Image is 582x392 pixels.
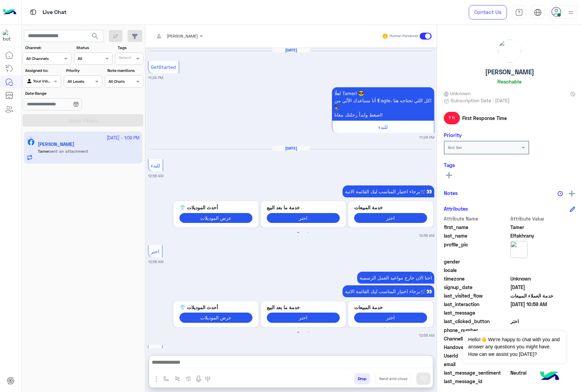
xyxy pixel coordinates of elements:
span: last_visited_flow [444,292,509,299]
span: last_name [444,232,509,239]
label: Date Range [25,90,102,96]
img: tab [515,9,523,16]
button: اختر [354,213,427,223]
img: make a call [205,376,210,382]
span: HandoverOn [444,344,509,351]
h6: Reachable [497,78,522,85]
img: select flow [163,376,169,381]
span: profile_pic [444,241,509,257]
p: 9/10/2025, 12:58 AM [357,272,434,284]
img: picture [498,40,521,63]
img: send voice note [194,375,203,383]
span: Hello!👋 We're happy to chat with you and answer any questions you might have. How can we assist y... [463,331,566,363]
span: UserId [444,352,509,359]
label: Tags [118,45,143,51]
p: أحدث الموديلات 👕 [179,304,252,311]
span: Unknown [510,275,576,282]
span: first_name [444,224,509,231]
span: gender [444,258,509,265]
button: Drop [354,373,370,385]
label: Assigned to: [25,67,60,74]
button: search [87,30,104,45]
label: Channel: [25,45,71,51]
span: للبدء [378,124,388,130]
h5: [PERSON_NAME] [485,68,534,76]
label: Note mentions [107,67,143,74]
span: null [507,378,575,385]
img: hulul-logo.png [538,365,562,389]
label: Status [76,45,112,51]
span: Elfakhrany [510,232,576,239]
span: [PERSON_NAME] [167,33,198,39]
span: locale [444,267,509,274]
button: create order [183,373,194,384]
span: last_interaction [444,301,509,308]
h6: Attributes [444,206,468,212]
a: Contact Us [469,5,507,19]
button: اختر [354,313,427,322]
small: 12:58 AM [148,259,163,265]
p: Live Chat [43,8,67,17]
button: Apply Filters [23,114,143,126]
p: 9/10/2025, 12:58 AM [343,185,434,197]
p: خدمة ما بعد البيع [267,304,340,311]
span: email [444,361,509,368]
img: Logo [3,5,16,19]
span: اختر [151,348,159,354]
img: picture [510,241,527,258]
img: Trigger scenario [175,376,180,381]
h6: Priority [444,132,462,138]
img: 713415422032625 [3,30,15,42]
span: GetStarted [151,64,176,70]
button: 1 of 2 [295,229,302,236]
img: send message [420,375,427,382]
span: signup_date [444,284,509,291]
button: عرض الموديلات [179,313,252,322]
button: select flow [161,373,172,384]
button: 2 of 2 [305,229,312,236]
span: phone_number [444,327,509,334]
span: Subscription Date : [DATE] [451,97,510,104]
span: null [510,309,576,316]
span: last_clicked_button [444,318,509,325]
span: خدمة العملاء المبيعات [510,292,576,299]
small: 12:58 AM [148,173,163,179]
span: 2025-10-09T07:59:03.511Z [510,301,576,308]
span: Attribute Value [510,215,576,222]
span: last_message_id [444,378,506,385]
span: اختر [151,248,159,254]
span: Tamer [510,224,576,231]
button: عرض الموديلات [179,213,252,223]
span: Attribute Name [444,215,509,222]
label: Priority [66,67,101,74]
img: notes [557,191,563,196]
span: search [91,32,99,40]
p: خدمة ما بعد البيع [267,204,340,211]
button: اختر [267,213,340,223]
h6: [DATE] [272,146,310,151]
span: Unknown [444,90,470,97]
button: Send and close [375,373,411,385]
p: 9/10/2025, 12:58 AM [343,285,434,297]
small: 11:24 PM [148,75,163,80]
img: tab [29,8,38,16]
span: timezone [444,275,509,282]
span: 1 h [444,112,460,124]
b: Not Set [448,145,462,150]
button: 1 of 2 [295,329,302,336]
button: Trigger scenario [172,373,183,384]
h6: [DATE] [272,48,310,52]
img: create order [186,376,191,381]
button: 2 of 2 [305,329,312,336]
h6: Tags [444,162,575,168]
p: خدمة المبيعات [354,304,427,311]
img: tab [534,9,542,16]
p: 7/10/2025, 11:24 PM [332,87,434,121]
button: اختر [267,313,340,322]
p: خدمة المبيعات [354,204,427,211]
p: أحدث الموديلات 👕 [179,204,252,211]
span: last_message_sentiment [444,369,509,376]
a: tab [512,5,526,19]
span: 2025-10-07T20:24:19.709Z [510,284,576,291]
span: للبدء [151,163,160,168]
